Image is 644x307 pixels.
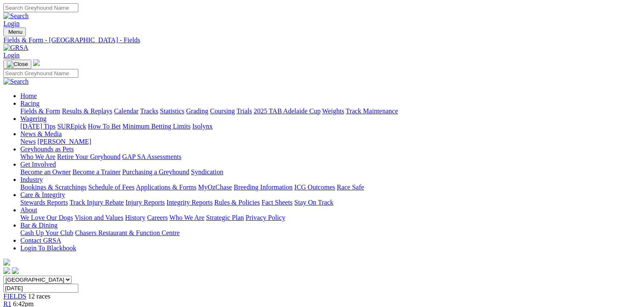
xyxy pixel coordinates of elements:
[20,100,39,107] a: Racing
[20,161,56,168] a: Get Involved
[75,214,123,221] a: Vision and Values
[20,153,641,161] div: Greyhounds as Pets
[254,107,321,115] a: 2025 TAB Adelaide Cup
[294,184,335,191] a: ICG Outcomes
[3,284,78,293] input: Select date
[3,60,31,69] button: Toggle navigation
[3,36,641,44] a: Fields & Form - [GEOGRAPHIC_DATA] - Fields
[192,123,213,130] a: Isolynx
[20,153,55,160] a: Who We Are
[147,214,168,221] a: Careers
[3,267,10,274] img: facebook.svg
[337,184,364,191] a: Race Safe
[20,168,71,175] a: Become an Owner
[246,214,285,221] a: Privacy Policy
[20,229,73,236] a: Cash Up Your Club
[20,229,641,237] div: Bar & Dining
[210,107,235,115] a: Coursing
[20,214,73,221] a: We Love Our Dogs
[20,107,60,115] a: Fields & Form
[125,199,165,206] a: Injury Reports
[140,107,158,115] a: Tracks
[20,199,641,206] div: Care & Integrity
[3,78,29,85] img: Search
[3,293,26,300] a: FIELDS
[33,59,40,66] img: logo-grsa-white.png
[262,199,293,206] a: Fact Sheets
[346,107,398,115] a: Track Maintenance
[20,138,641,145] div: News & Media
[20,92,37,99] a: Home
[3,69,78,78] input: Search
[114,107,138,115] a: Calendar
[28,293,50,300] span: 12 races
[3,27,26,36] button: Toggle navigation
[206,214,244,221] a: Strategic Plan
[125,214,145,221] a: History
[294,199,333,206] a: Stay On Track
[7,61,28,68] img: Close
[20,214,641,222] div: About
[136,184,196,191] a: Applications & Forms
[20,107,641,115] div: Racing
[20,123,55,130] a: [DATE] Tips
[69,199,124,206] a: Track Injury Rebate
[191,168,223,175] a: Syndication
[186,107,208,115] a: Grading
[166,199,213,206] a: Integrity Reports
[3,12,29,20] img: Search
[122,168,189,175] a: Purchasing a Greyhound
[75,229,180,236] a: Chasers Restaurant & Function Centre
[88,123,121,130] a: How To Bet
[62,107,112,115] a: Results & Replays
[214,199,260,206] a: Rules & Policies
[20,145,74,153] a: Greyhounds as Pets
[20,115,47,122] a: Wagering
[20,130,62,137] a: News & Media
[3,52,19,59] a: Login
[169,214,205,221] a: Who We Are
[20,138,36,145] a: News
[8,29,22,35] span: Menu
[122,153,182,160] a: GAP SA Assessments
[3,259,10,266] img: logo-grsa-white.png
[57,153,121,160] a: Retire Your Greyhound
[20,123,641,130] div: Wagering
[122,123,191,130] a: Minimum Betting Limits
[20,168,641,176] div: Get Involved
[234,184,293,191] a: Breeding Information
[3,3,78,12] input: Search
[20,222,58,229] a: Bar & Dining
[20,184,641,191] div: Industry
[322,107,344,115] a: Weights
[88,184,134,191] a: Schedule of Fees
[57,123,86,130] a: SUREpick
[20,199,68,206] a: Stewards Reports
[20,206,37,214] a: About
[198,184,232,191] a: MyOzChase
[3,44,28,52] img: GRSA
[37,138,91,145] a: [PERSON_NAME]
[20,244,76,252] a: Login To Blackbook
[20,191,65,198] a: Care & Integrity
[20,237,61,244] a: Contact GRSA
[72,168,121,175] a: Become a Trainer
[236,107,252,115] a: Trials
[3,20,19,27] a: Login
[20,184,86,191] a: Bookings & Scratchings
[160,107,185,115] a: Statistics
[20,176,43,183] a: Industry
[12,267,19,274] img: twitter.svg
